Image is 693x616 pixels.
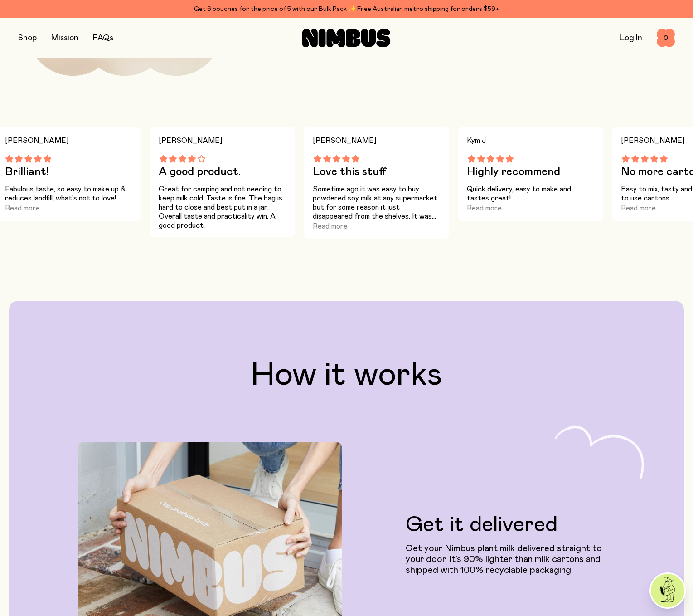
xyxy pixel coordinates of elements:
button: Read more [621,203,656,214]
img: agent [651,574,684,607]
h4: Kym J [467,134,594,147]
button: Read more [467,203,502,214]
p: Get your Nimbus plant milk delivered straight to your door. It’s 90% lighter than milk cartons an... [406,543,615,576]
div: Get 6 pouches for the price of 5 with our Bulk Pack ✨ Free Australian metro shipping for orders $59+ [18,4,675,15]
h4: [PERSON_NAME] [159,134,286,147]
h3: Highly recommend [467,166,594,177]
p: Sometime ago it was easy to buy powdered soy milk at any supermarket but for some reason it just ... [313,185,440,221]
button: Read more [5,203,40,214]
a: FAQs [93,34,113,42]
h3: A good product. [159,166,286,177]
h3: Get it delivered [406,514,615,536]
p: Great for camping and not needing to keep milk cold. Taste is fine. The bag is hard to close and ... [159,185,286,230]
h3: Brilliant! [5,166,132,177]
button: 0 [657,29,675,47]
h3: Love this stuff [313,166,440,177]
h4: [PERSON_NAME] [5,134,132,147]
p: Fabulous taste, so easy to make up & reduces landfill, what's not to love! [5,185,132,203]
button: Read more [313,221,348,232]
a: Mission [51,34,78,42]
h2: How it works [24,359,669,391]
p: Quick delivery, easy to make and tastes great! [467,185,594,203]
h4: [PERSON_NAME] [313,134,440,147]
a: Log In [620,34,642,42]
